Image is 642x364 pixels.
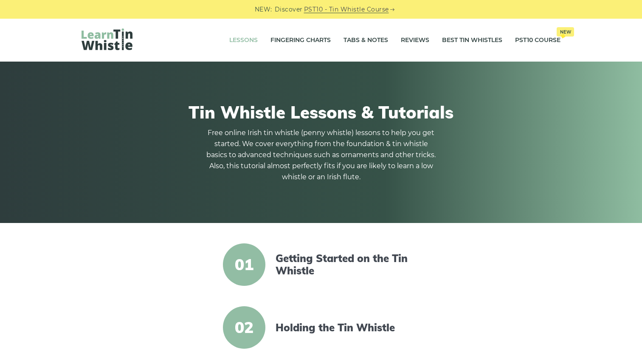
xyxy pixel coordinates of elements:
[206,127,436,183] p: Free online Irish tin whistle (penny whistle) lessons to help you get started. We cover everythin...
[82,28,132,50] img: LearnTinWhistle.com
[401,30,429,51] a: Reviews
[82,102,560,122] h1: Tin Whistle Lessons & Tutorials
[276,322,422,334] a: Holding the Tin Whistle
[557,27,574,37] span: New
[442,30,502,51] a: Best Tin Whistles
[223,306,265,349] span: 02
[223,243,265,286] span: 01
[270,30,331,51] a: Fingering Charts
[515,30,560,51] a: PST10 CourseNew
[344,30,388,51] a: Tabs & Notes
[276,252,422,277] a: Getting Started on the Tin Whistle
[229,30,258,51] a: Lessons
